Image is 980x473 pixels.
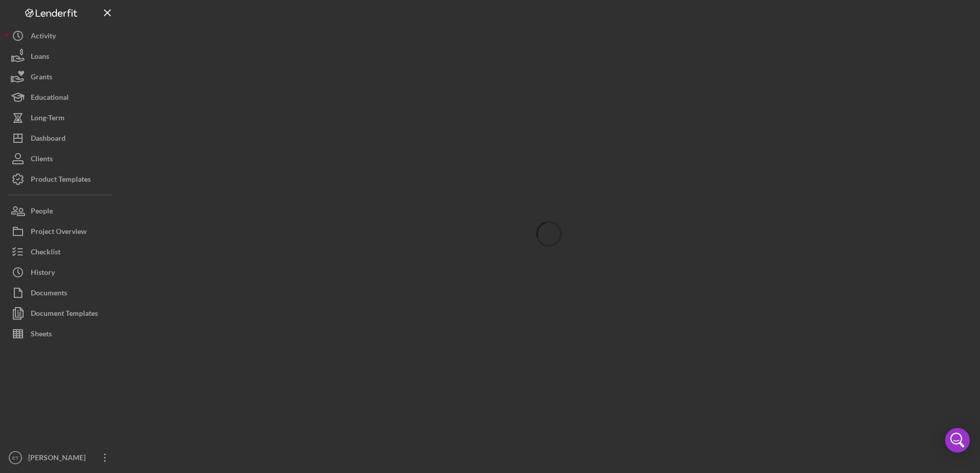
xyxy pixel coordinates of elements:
[31,107,65,131] div: Long-Term
[31,26,56,49] div: Activity
[5,107,118,128] button: Long-Term
[5,87,118,107] button: Educational
[5,148,118,169] button: Clients
[31,46,49,69] div: Loans
[31,221,87,244] div: Project Overview
[5,221,118,242] button: Project Overview
[5,67,118,87] button: Grants
[5,283,118,303] button: Documents
[5,262,118,283] button: History
[5,26,118,46] button: Activity
[31,283,67,306] div: Documents
[12,455,18,461] text: ET
[31,262,55,285] div: History
[5,303,118,324] button: Document Templates
[5,201,118,221] button: People
[5,324,118,344] button: Sheets
[5,447,118,468] button: ET[PERSON_NAME]
[5,169,118,189] button: Product Templates
[5,46,118,67] button: Loans
[31,303,98,326] div: Document Templates
[31,148,53,171] div: Clients
[945,428,970,453] div: Open Intercom Messenger
[26,447,92,470] div: [PERSON_NAME]
[31,242,60,265] div: Checklist
[31,169,91,192] div: Product Templates
[5,242,118,262] button: Checklist
[5,128,118,148] button: Dashboard
[31,87,69,110] div: Educational
[31,201,53,224] div: People
[31,67,52,90] div: Grants
[31,128,66,151] div: Dashboard
[31,324,52,347] div: Sheets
